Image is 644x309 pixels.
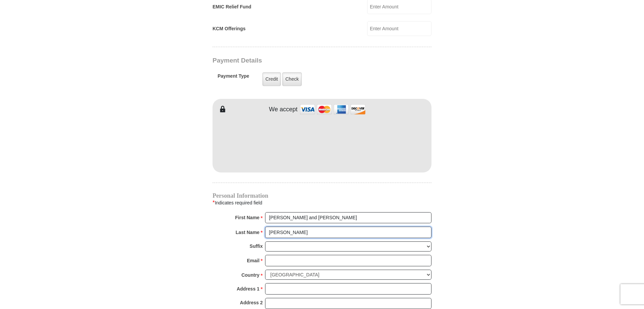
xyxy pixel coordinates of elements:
[235,213,259,222] strong: First Name
[236,228,260,237] strong: Last Name
[299,102,366,117] img: credit cards accepted
[213,25,246,32] label: KCM Offerings
[250,241,263,251] strong: Suffix
[269,106,298,113] h4: We accept
[213,193,431,198] h4: Personal Information
[282,72,302,86] label: Check
[218,73,249,82] h5: Payment Type
[213,57,384,65] h3: Payment Details
[247,256,259,265] strong: Email
[213,3,251,10] label: EMIC Relief Fund
[241,270,260,280] strong: Country
[240,298,263,307] strong: Address 2
[262,72,281,86] label: Credit
[237,284,260,294] strong: Address 1
[213,198,431,207] div: Indicates required field
[367,21,431,36] input: Enter Amount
